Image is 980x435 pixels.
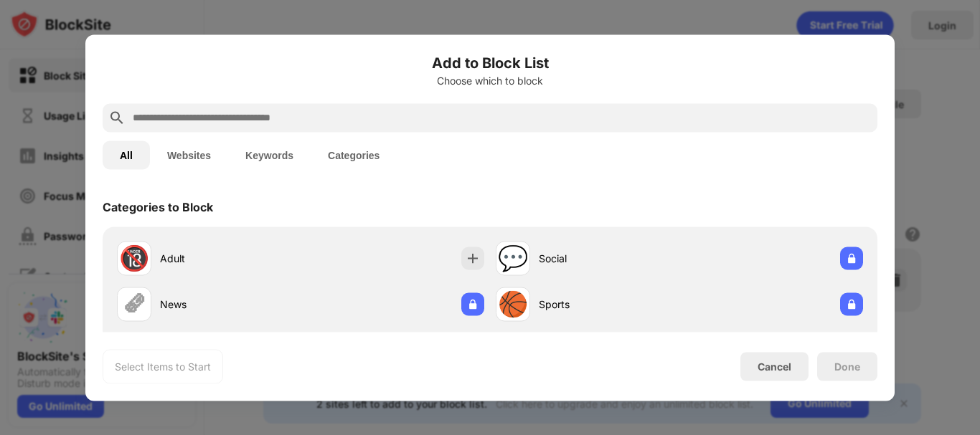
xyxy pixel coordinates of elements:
[539,297,679,312] div: Sports
[539,251,679,266] div: Social
[311,140,397,169] button: Categories
[115,359,211,373] div: Select Items to Start
[122,290,146,319] div: 🗞
[160,297,301,312] div: News
[160,251,301,266] div: Adult
[758,360,791,373] div: Cancel
[103,140,150,169] button: All
[103,52,877,73] h6: Add to Block List
[228,140,311,169] button: Keywords
[498,244,528,273] div: 💬
[103,75,877,86] div: Choose which to block
[498,290,528,319] div: 🏀
[150,140,228,169] button: Websites
[103,199,213,214] div: Categories to Block
[108,109,126,126] img: search.svg
[834,360,860,372] div: Done
[119,244,149,273] div: 🔞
